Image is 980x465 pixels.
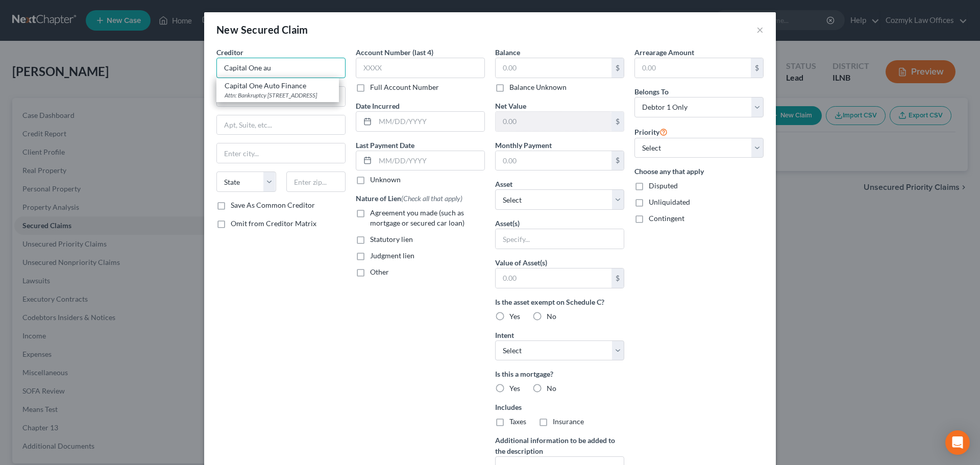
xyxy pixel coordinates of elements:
[217,143,345,163] input: Enter city...
[945,430,970,455] div: Open Intercom Messenger
[231,219,316,228] span: Omit from Creditor Matrix
[634,126,668,138] label: Priority
[217,115,345,135] input: Apt, Suite, etc...
[634,87,669,96] span: Belongs To
[495,257,547,268] label: Value of Asset(s)
[756,23,764,36] button: ×
[611,112,624,131] div: $
[634,166,764,177] label: Choose any that apply
[495,101,526,111] label: Net Value
[649,181,678,190] span: Disputed
[509,312,520,321] span: Yes
[375,112,484,131] input: MM/DD/YYYY
[649,198,690,206] span: Unliquidated
[751,58,763,78] div: $
[495,47,520,58] label: Balance
[286,172,346,192] input: Enter zip...
[496,151,611,170] input: 0.00
[509,384,520,393] span: Yes
[634,47,694,58] label: Arrearage Amount
[495,330,514,340] label: Intent
[495,369,624,379] label: Is this a mortgage?
[356,47,433,58] label: Account Number (last 4)
[496,112,611,131] input: 0.00
[370,235,413,243] span: Statutory lien
[370,251,414,260] span: Judgment lien
[635,58,751,78] input: 0.00
[375,151,484,170] input: MM/DD/YYYY
[225,81,331,91] div: Capital One Auto Finance
[370,208,464,227] span: Agreement you made (such as mortgage or secured car loan)
[611,58,624,78] div: $
[356,58,485,78] input: XXXX
[356,193,462,204] label: Nature of Lien
[370,175,401,185] label: Unknown
[495,297,624,307] label: Is the asset exempt on Schedule C?
[495,218,520,229] label: Asset(s)
[611,151,624,170] div: $
[547,384,556,393] span: No
[356,140,414,151] label: Last Payment Date
[216,48,243,57] span: Creditor
[496,229,624,249] input: Specify...
[231,200,315,210] label: Save As Common Creditor
[553,417,584,426] span: Insurance
[495,435,624,456] label: Additional information to be added to the description
[495,140,552,151] label: Monthly Payment
[496,268,611,288] input: 0.00
[649,214,684,223] span: Contingent
[496,58,611,78] input: 0.00
[401,194,462,203] span: (Check all that apply)
[495,402,624,412] label: Includes
[216,22,308,37] div: New Secured Claim
[216,58,346,78] input: Search creditor by name...
[225,91,331,100] div: Attn: Bankruptcy [STREET_ADDRESS]
[509,82,567,92] label: Balance Unknown
[611,268,624,288] div: $
[370,267,389,276] span: Other
[547,312,556,321] span: No
[356,101,400,111] label: Date Incurred
[495,180,512,188] span: Asset
[370,82,439,92] label: Full Account Number
[509,417,526,426] span: Taxes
